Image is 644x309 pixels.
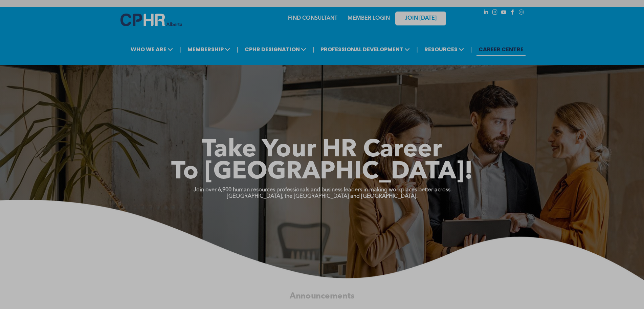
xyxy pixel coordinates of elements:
a: Social network [518,8,525,18]
span: CPHR DESIGNATION [243,43,308,56]
span: Announcements [290,292,354,300]
a: FIND CONSULTANT [288,16,337,21]
span: MEMBERSHIP [185,43,232,56]
span: WHO WE ARE [129,43,175,56]
strong: [GEOGRAPHIC_DATA], the [GEOGRAPHIC_DATA] and [GEOGRAPHIC_DATA]. [227,194,418,199]
a: linkedin [483,8,490,18]
span: RESOURCES [422,43,466,56]
a: JOIN [DATE] [395,12,446,25]
a: youtube [500,8,508,18]
li: | [237,42,238,56]
span: Take Your HR Career [202,138,442,162]
a: CAREER CENTRE [476,43,526,56]
li: | [313,42,314,56]
li: | [470,42,472,56]
span: To [GEOGRAPHIC_DATA]! [171,160,473,185]
li: | [179,42,181,56]
a: MEMBER LOGIN [348,16,390,21]
strong: Join over 6,900 human resources professionals and business leaders in making workplaces better ac... [194,187,450,193]
img: A blue and white logo for cp alberta [120,14,182,26]
span: PROFESSIONAL DEVELOPMENT [318,43,412,56]
span: JOIN [DATE] [405,15,437,22]
li: | [416,42,418,56]
a: facebook [509,8,516,18]
a: instagram [491,8,499,18]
